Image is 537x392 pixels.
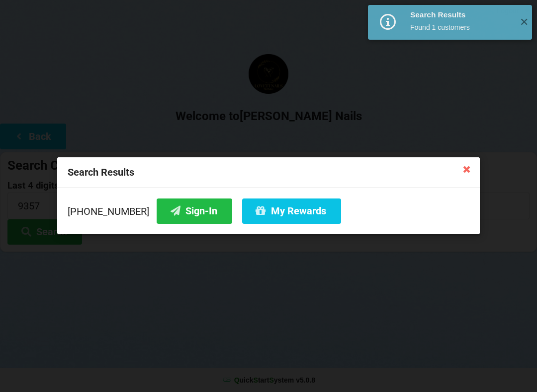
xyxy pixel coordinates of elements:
button: My Rewards [242,198,341,224]
div: Search Results [57,157,480,188]
div: Search Results [410,10,512,20]
button: Sign-In [157,198,232,224]
div: [PHONE_NUMBER] [68,198,469,224]
div: Found 1 customers [410,22,512,32]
